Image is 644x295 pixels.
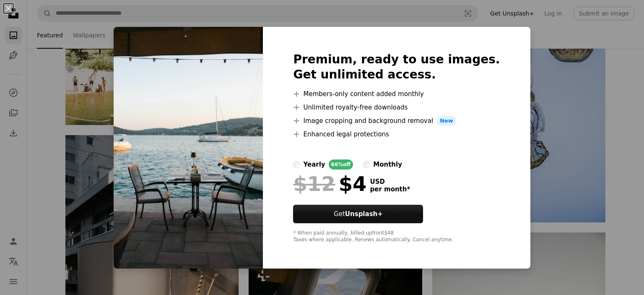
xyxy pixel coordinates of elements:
[293,89,500,99] li: Members-only content added monthly
[345,210,383,218] strong: Unsplash+
[436,116,457,126] span: New
[293,102,500,112] li: Unlimited royalty-free downloads
[363,161,370,168] input: monthly
[329,159,353,170] div: 66% off
[370,185,410,193] span: per month *
[293,205,423,223] button: GetUnsplash+
[293,129,500,139] li: Enhanced legal protections
[293,161,300,168] input: yearly66%off
[293,173,366,195] div: $4
[293,116,500,126] li: Image cropping and background removal
[293,230,500,243] div: * When paid annually, billed upfront $48 Taxes where applicable. Renews automatically. Cancel any...
[370,178,410,185] span: USD
[303,159,325,170] div: yearly
[114,27,263,269] img: premium_photo-1756175546675-f55b02bfa6e2
[373,159,402,170] div: monthly
[293,52,500,82] h2: Premium, ready to use images. Get unlimited access.
[293,173,335,195] span: $12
